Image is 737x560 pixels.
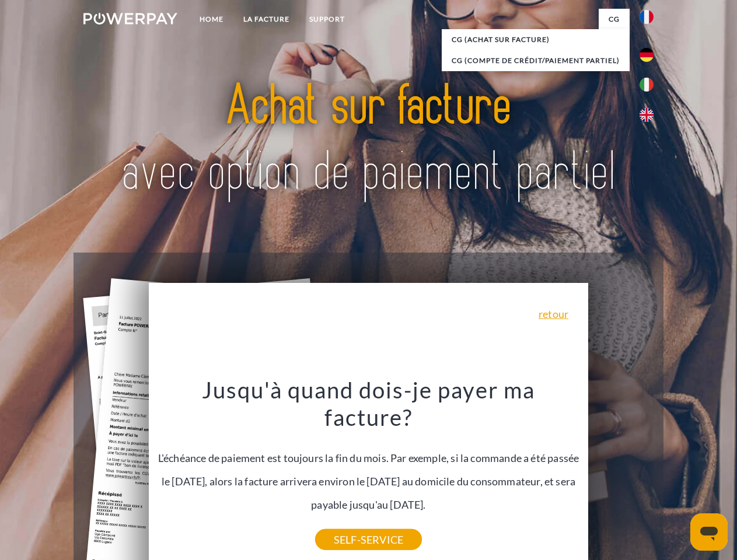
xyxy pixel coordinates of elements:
[599,9,630,30] a: CG
[233,9,299,30] a: LA FACTURE
[442,29,630,50] a: CG (achat sur facture)
[640,108,654,122] img: en
[442,50,630,71] a: CG (Compte de crédit/paiement partiel)
[640,78,654,92] img: it
[299,9,355,30] a: Support
[83,13,177,24] img: logo-powerpay-white.svg
[156,376,582,540] div: L'échéance de paiement est toujours la fin du mois. Par exemple, si la commande a été passée le [...
[156,376,582,432] h3: Jusqu'à quand dois-je payer ma facture?
[111,56,626,223] img: title-powerpay_fr.svg
[640,10,654,24] img: fr
[690,513,728,551] iframe: Bouton de lancement de la fenêtre de messagerie
[640,48,654,62] img: de
[190,9,233,30] a: Home
[539,309,568,319] a: retour
[315,529,422,550] a: SELF-SERVICE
